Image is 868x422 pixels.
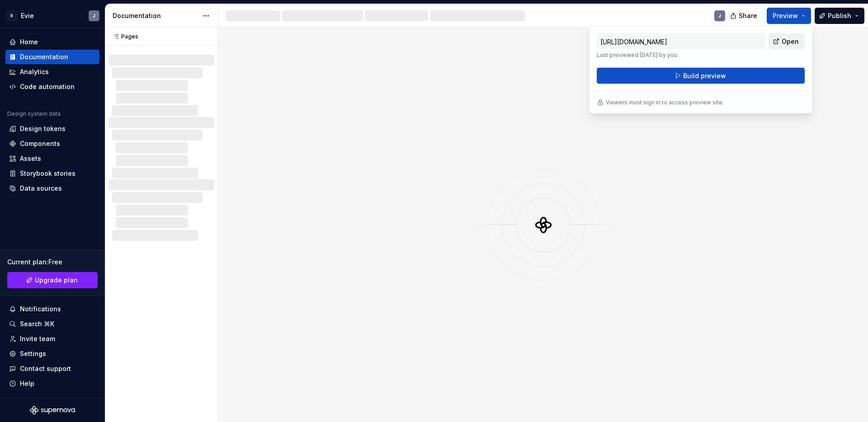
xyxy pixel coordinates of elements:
[5,50,99,64] a: Documentation
[5,166,99,181] a: Storybook stories
[828,11,851,20] span: Publish
[739,11,757,20] span: Share
[20,379,34,388] div: Help
[726,8,763,24] button: Share
[20,139,60,148] div: Components
[769,33,805,50] a: Open
[20,334,55,343] div: Invite team
[7,258,98,267] div: Current plan : Free
[5,376,99,391] button: Help
[606,99,724,106] p: Viewers must sign in to access preview site.
[5,361,99,376] button: Contact support
[5,35,99,49] a: Home
[20,319,54,328] div: Search ⌘K
[21,11,34,20] div: Evie
[6,10,17,21] div: R
[597,52,765,59] p: Last previewed [DATE] by you.
[5,80,99,94] a: Code automation
[20,52,68,61] div: Documentation
[7,110,61,117] div: Design system data
[5,122,99,136] a: Design tokens
[718,12,721,19] div: J
[767,8,811,24] button: Preview
[20,305,61,314] div: Notifications
[7,272,98,288] a: Upgrade plan
[773,11,798,20] span: Preview
[5,302,99,316] button: Notifications
[5,317,99,331] button: Search ⌘K
[683,71,726,80] span: Build preview
[5,65,99,79] a: Analytics
[782,37,799,46] span: Open
[2,6,103,25] button: REvieJ
[20,124,66,133] div: Design tokens
[20,349,46,358] div: Settings
[30,406,75,415] svg: Supernova Logo
[20,169,75,178] div: Storybook stories
[5,347,99,361] a: Settings
[113,11,198,20] div: Documentation
[20,38,38,47] div: Home
[20,154,41,163] div: Assets
[597,68,805,84] button: Build preview
[93,12,95,19] div: J
[108,33,138,40] div: Pages
[5,332,99,346] a: Invite team
[20,67,49,76] div: Analytics
[815,8,864,24] button: Publish
[5,151,99,166] a: Assets
[20,82,75,91] div: Code automation
[5,136,99,151] a: Components
[5,181,99,196] a: Data sources
[20,184,62,193] div: Data sources
[35,276,78,285] span: Upgrade plan
[20,364,71,373] div: Contact support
